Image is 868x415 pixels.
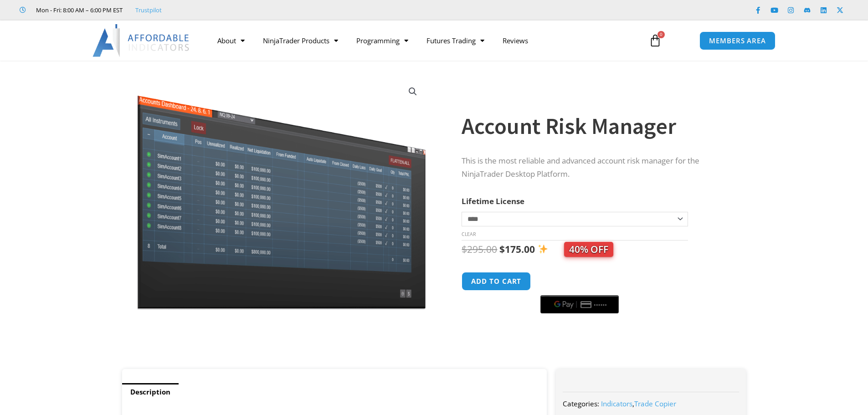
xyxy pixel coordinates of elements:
[462,272,531,291] button: Add to cart
[499,243,535,256] bdi: 175.00
[709,37,766,44] span: MEMBERS AREA
[462,110,728,142] h1: Account Risk Manager
[462,154,728,181] p: This is the most reliable and advanced account risk manager for the NinjaTrader Desktop Platform.
[657,31,665,38] span: 0
[34,5,123,15] span: Mon - Fri: 8:00 AM – 6:00 PM EST
[208,30,638,51] nav: Menu
[564,242,613,257] span: 40% OFF
[493,30,537,51] a: Reviews
[122,383,179,401] a: Description
[595,302,608,308] text: ••••••
[499,243,505,256] span: $
[417,30,493,51] a: Futures Trading
[405,83,421,100] a: View full-screen image gallery
[135,5,162,15] a: Trustpilot
[563,399,599,408] span: Categories:
[254,30,347,51] a: NinjaTrader Products
[601,399,676,408] span: ,
[208,30,254,51] a: About
[539,271,621,292] iframe: Secure express checkout frame
[634,399,676,408] a: Trade Copier
[538,244,548,254] img: ✨
[540,295,619,313] button: Buy with GPay
[462,196,524,206] label: Lifetime License
[347,30,417,51] a: Programming
[462,243,497,256] bdi: 295.00
[635,27,675,54] a: 0
[699,31,776,50] a: MEMBERS AREA
[601,399,632,408] a: Indicators
[92,24,190,57] img: LogoAI | Affordable Indicators – NinjaTrader
[462,231,476,237] a: Clear options
[462,243,467,256] span: $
